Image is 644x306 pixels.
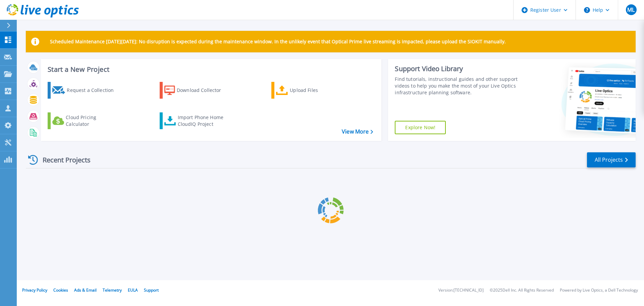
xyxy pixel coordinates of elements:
[395,76,521,96] div: Find tutorials, instructional guides and other support videos to help you make the most of your L...
[627,7,635,12] span: ML
[66,114,119,127] div: Cloud Pricing Calculator
[53,287,68,293] a: Cookies
[342,129,373,135] a: View More
[177,84,230,97] div: Download Collector
[144,287,159,293] a: Support
[438,288,484,293] li: Version: [TECHNICAL_ID]
[26,152,100,168] div: Recent Projects
[22,287,47,293] a: Privacy Policy
[271,82,346,99] a: Upload Files
[490,288,554,293] li: © 2025 Dell Inc. All Rights Reserved
[67,84,120,97] div: Request a Collection
[290,84,343,97] div: Upload Files
[560,288,638,293] li: Powered by Live Optics, a Dell Technology
[103,287,122,293] a: Telemetry
[178,114,230,127] div: Import Phone Home CloudIQ Project
[587,152,636,167] a: All Projects
[395,64,521,73] div: Support Video Library
[48,66,373,73] h3: Start a New Project
[128,287,138,293] a: EULA
[50,39,506,44] p: Scheduled Maintenance [DATE][DATE]: No disruption is expected during the maintenance window. In t...
[48,112,122,129] a: Cloud Pricing Calculator
[395,121,446,134] a: Explore Now!
[48,82,122,99] a: Request a Collection
[160,82,234,99] a: Download Collector
[74,287,97,293] a: Ads & Email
